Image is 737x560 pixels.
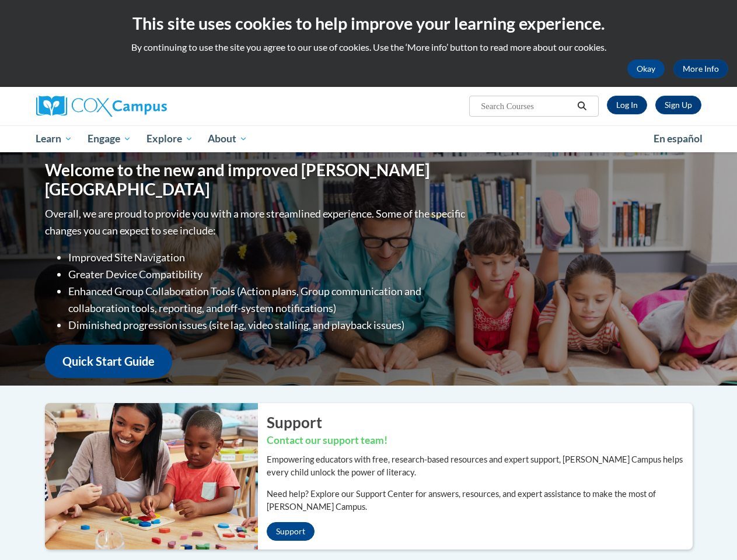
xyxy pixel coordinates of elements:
h3: Contact our support team! [267,433,693,448]
a: Register [655,96,701,114]
p: Overall, we are proud to provide you with a more streamlined experience. Some of the specific cha... [45,205,468,239]
li: Improved Site Navigation [68,249,468,266]
a: En español [646,127,710,151]
span: Engage [88,132,131,146]
li: Enhanced Group Collaboration Tools (Action plans, Group communication and collaboration tools, re... [68,283,468,317]
button: Okay [627,60,665,78]
a: Learn [29,125,81,152]
li: Diminished progression issues (site lag, video stalling, and playback issues) [68,317,468,334]
h2: Support [267,412,693,433]
a: Engage [80,125,139,152]
h2: This site uses cookies to help improve your learning experience. [9,12,728,35]
p: Empowering educators with free, research-based resources and expert support, [PERSON_NAME] Campus... [267,453,693,479]
a: Cox Campus [36,96,246,117]
a: Quick Start Guide [45,345,172,378]
span: Explore [146,132,193,146]
a: Support [267,522,315,541]
p: Need help? Explore our Support Center for answers, resources, and expert assistance to make the m... [267,488,693,513]
input: Search Courses [480,99,573,113]
a: Log In [607,96,647,114]
h1: Welcome to the new and improved [PERSON_NAME][GEOGRAPHIC_DATA] [45,160,468,199]
a: Explore [139,125,201,152]
li: Greater Device Compatibility [68,266,468,283]
img: Cox Campus [36,96,167,117]
button: Search [573,99,591,113]
div: Main menu [27,125,710,152]
a: More Info [673,60,728,78]
span: Learn [36,132,72,146]
p: By continuing to use the site you agree to our use of cookies. Use the ‘More info’ button to read... [9,41,728,54]
img: ... [36,403,258,549]
a: About [200,125,255,152]
span: About [208,132,247,146]
span: En español [654,132,703,145]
